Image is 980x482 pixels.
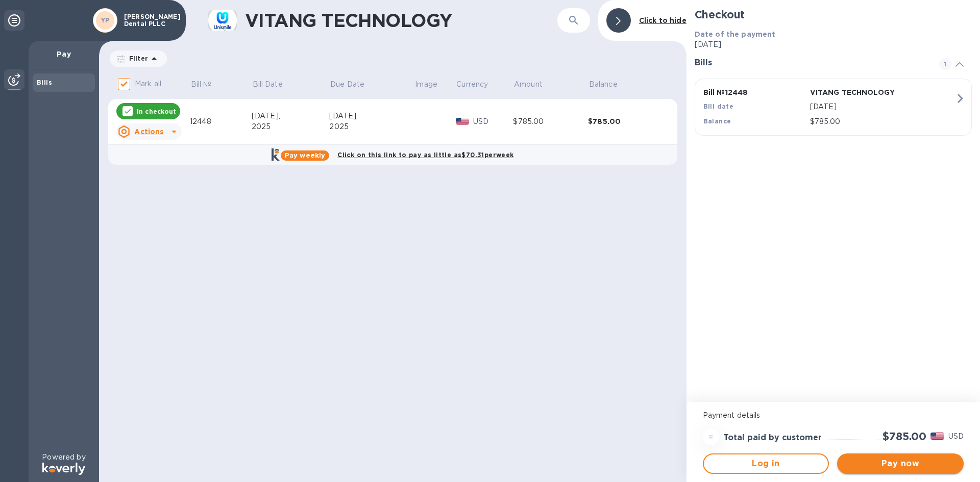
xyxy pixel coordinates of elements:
img: Logo [42,463,85,475]
div: [DATE], [252,111,330,121]
b: Click to hide [639,16,687,24]
p: USD [948,431,964,442]
b: Date of the payment [695,30,776,38]
p: Balance [589,79,618,90]
div: 2025 [329,121,414,132]
b: Balance [703,117,731,125]
b: Click on this link to pay as little as $70.31 per week [337,151,513,159]
b: Pay weekly [285,151,325,159]
p: Powered by [42,452,85,463]
button: Bill №12448VITANG TECHNOLOGYBill date[DATE]Balance$785.00 [695,79,972,136]
b: Bill date [703,103,734,110]
div: $785.00 [588,116,663,126]
span: Log in [712,458,820,470]
p: Due Date [330,79,364,90]
p: USD [473,116,513,127]
h2: $785.00 [883,430,926,443]
p: Bill Date [253,79,283,90]
p: Payment details [703,410,964,421]
p: [PERSON_NAME] Dental PLLC [124,13,175,28]
p: [DATE] [810,102,955,112]
div: 12448 [190,116,252,127]
p: Currency [456,79,488,90]
p: Bill № 12448 [703,87,806,97]
p: Pay [37,49,91,59]
div: [DATE], [329,111,414,121]
img: USD [456,118,470,125]
span: Balance [589,79,631,90]
p: In checkout [137,107,176,116]
p: Image [415,79,437,90]
p: VITANG TECHNOLOGY [810,87,913,97]
span: Bill Date [253,79,296,90]
div: = [703,429,719,445]
img: USD [930,433,944,440]
u: Actions [134,128,163,136]
p: $785.00 [810,116,955,127]
b: YP [101,16,110,24]
h3: Bills [695,58,927,68]
h3: Total paid by customer [723,433,822,443]
span: Due Date [330,79,378,90]
h2: Checkout [695,8,972,21]
div: 2025 [252,121,330,132]
button: Log in [703,453,829,474]
b: Bills [37,79,52,86]
span: Pay now [845,458,955,470]
span: Bill № [191,79,225,90]
p: Mark all [135,79,161,89]
h1: VITANG TECHNOLOGY [245,10,557,31]
p: Amount [514,79,543,90]
p: [DATE] [695,39,972,50]
button: Pay now [837,453,964,474]
p: Filter [125,54,148,63]
p: Bill № [191,79,212,90]
span: Amount [514,79,556,90]
div: $785.00 [513,116,588,127]
span: 1 [939,58,951,70]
